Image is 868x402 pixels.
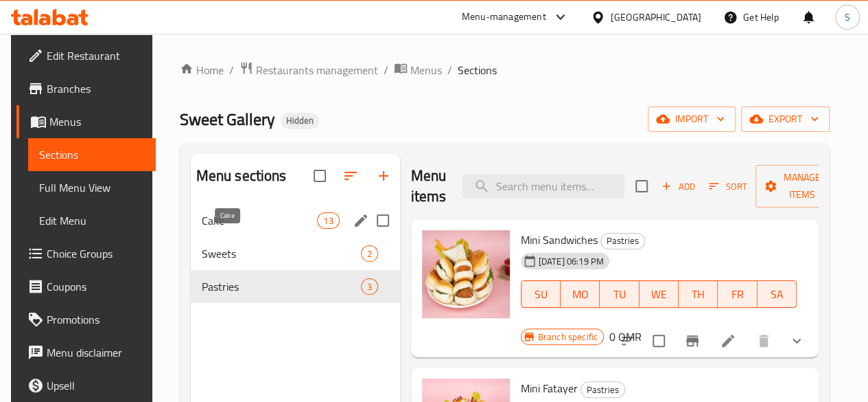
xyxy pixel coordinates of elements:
button: MO [561,280,600,308]
span: Mini Fatayer [521,378,578,399]
span: Sort items [700,176,755,197]
button: sort-choices [611,324,644,357]
li: / [447,62,452,78]
a: Branches [16,72,156,105]
span: Upsell [47,377,145,394]
span: Add [659,179,696,194]
a: Menu disclaimer [16,336,156,369]
span: Branch specific [532,331,603,344]
a: Promotions [16,303,156,336]
span: 3 [362,280,377,293]
div: Pastries3 [191,270,400,303]
div: Hidden [281,113,319,129]
button: SU [521,280,561,308]
span: Sections [458,62,497,78]
nav: breadcrumb [180,61,830,79]
span: Menu disclaimer [47,344,145,361]
div: Pastries [600,233,645,249]
span: Branches [47,80,145,97]
button: SA [758,280,797,308]
span: Menus [49,113,145,130]
span: Edit Menu [39,212,145,229]
span: Pastries [601,233,644,249]
span: WE [645,284,673,304]
button: TH [679,280,718,308]
span: MO [566,284,594,304]
span: Promotions [47,311,145,328]
a: Edit Restaurant [16,39,156,72]
span: FR [723,284,751,304]
span: Full Menu View [39,179,145,196]
span: Sort sections [334,159,367,192]
span: Pastries [202,278,361,295]
div: items [317,212,339,229]
button: Add [656,176,700,197]
span: Sweets [202,245,361,262]
button: export [741,107,830,132]
button: FR [718,280,757,308]
button: TU [600,280,639,308]
span: Menus [410,62,442,78]
span: Restaurants management [256,62,378,78]
span: 2 [362,247,377,260]
span: Add item [656,176,700,197]
span: TU [605,284,633,304]
button: Sort [705,176,750,197]
div: Menu-management [462,9,546,25]
li: / [384,62,388,78]
span: 13 [318,214,338,227]
img: Mini Sandwiches [422,230,510,318]
button: show more [780,324,813,357]
svg: Show Choices [788,333,805,349]
h2: Menu items [411,166,447,207]
span: Sections [39,146,145,163]
span: SA [763,284,791,304]
a: Restaurants management [239,61,378,79]
a: Full Menu View [28,171,156,204]
span: Mini Sandwiches [521,230,598,250]
button: Add section [367,159,400,192]
span: Select section [627,172,656,201]
span: TH [684,284,712,304]
div: Cake13edit [191,204,400,237]
li: / [229,62,234,78]
nav: Menu sections [191,199,400,309]
a: Upsell [16,369,156,402]
button: delete [747,324,780,357]
span: Coupons [47,278,145,295]
div: items [361,278,378,295]
input: search [462,175,624,199]
span: Select to update [644,326,673,355]
a: Sections [28,138,156,171]
span: S [845,10,850,25]
span: Hidden [281,115,319,126]
a: Edit Menu [28,204,156,237]
a: Coupons [16,270,156,303]
span: Cake [202,212,318,229]
span: Sweet Gallery [180,104,275,135]
span: Sort [709,179,747,194]
a: Edit menu item [720,333,736,349]
button: edit [351,210,371,231]
h6: 0 OMR [609,327,642,346]
span: Edit Restaurant [47,47,145,64]
a: Menus [394,61,442,79]
button: Manage items [755,165,847,208]
div: Pastries [580,381,625,398]
a: Home [180,62,224,78]
button: Branch-specific-item [676,324,709,357]
span: Choice Groups [47,245,145,262]
span: export [752,111,819,128]
div: Sweets2 [191,237,400,270]
span: Pastries [581,382,624,398]
a: Choice Groups [16,237,156,270]
span: SU [527,284,555,304]
a: Menus [16,105,156,138]
button: WE [640,280,679,308]
span: Select all sections [305,161,334,190]
h2: Menu sections [196,166,287,186]
div: [GEOGRAPHIC_DATA] [611,10,701,25]
button: import [648,107,736,132]
span: Manage items [766,169,836,203]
